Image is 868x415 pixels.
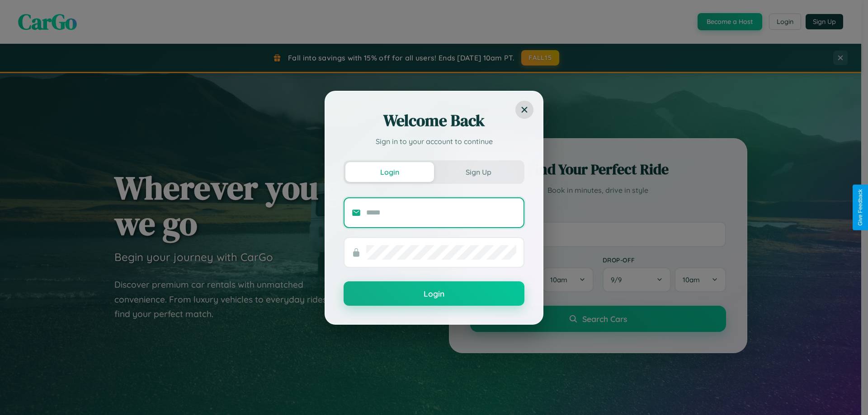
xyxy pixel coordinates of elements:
[344,110,524,131] h2: Welcome Back
[344,281,524,306] button: Login
[345,162,434,182] button: Login
[344,136,524,147] p: Sign in to your account to continue
[857,189,863,226] div: Give Feedback
[434,162,523,182] button: Sign Up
